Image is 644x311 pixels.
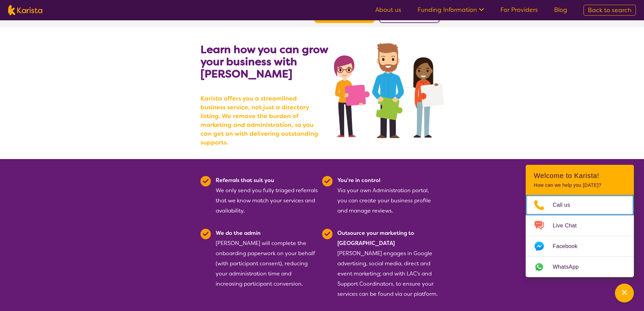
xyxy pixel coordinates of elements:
[337,177,380,184] b: You're in control
[375,6,401,14] a: About us
[322,229,333,239] img: Tick
[615,284,634,303] button: Channel Menu
[322,176,333,186] img: Tick
[553,221,585,231] span: Live Chat
[337,175,440,216] div: Via your own Administration portal, you can create your business profile and manage reviews.
[200,229,211,239] img: Tick
[588,6,631,14] span: Back to search
[553,241,586,251] span: Facebook
[200,176,211,186] img: Tick
[583,5,636,16] a: Back to search
[534,182,626,188] p: How can we help you [DATE]?
[553,262,587,272] span: WhatsApp
[534,172,626,180] h2: Welcome to Karista!
[216,175,318,216] div: We only send you fully triaged referrals that we know match your services and availability.
[554,6,567,14] a: Blog
[418,6,484,14] a: Funding Information
[526,195,634,277] ul: Choose channel
[337,229,414,247] b: Outsource your marketing to [GEOGRAPHIC_DATA]
[216,228,318,299] div: [PERSON_NAME] will complete the onboarding paperwork on your behalf (with participant consent), r...
[553,200,578,210] span: Call us
[200,42,328,81] b: Learn how you can grow your business with [PERSON_NAME]
[337,228,440,299] div: [PERSON_NAME] engages in Google advertising, social media, direct and event marketing; and with L...
[216,177,274,184] b: Referrals that suit you
[526,257,634,277] a: Web link opens in a new tab.
[200,94,322,147] b: Karista offers you a streamlined business service, not just a directory listing. We remove the bu...
[526,165,634,277] div: Channel Menu
[216,229,261,237] b: We do the admin
[8,5,42,15] img: Karista logo
[334,43,444,138] img: grow your business with Karista
[500,6,538,14] a: For Providers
